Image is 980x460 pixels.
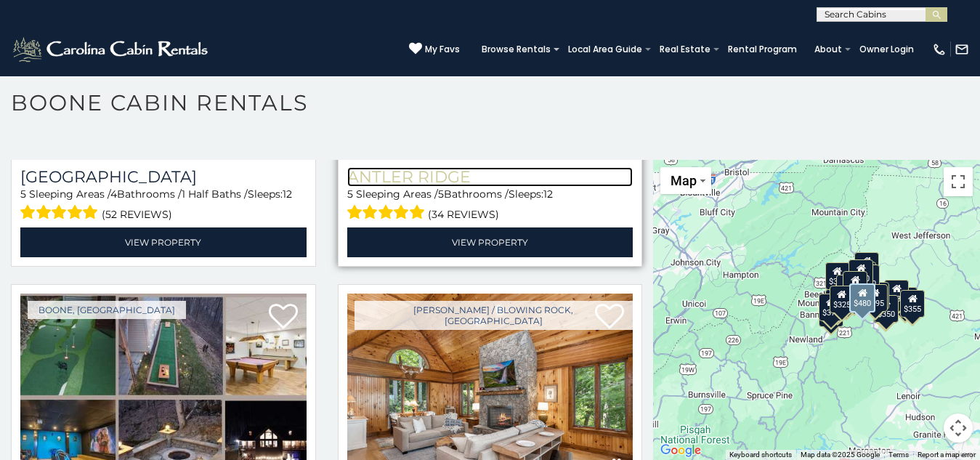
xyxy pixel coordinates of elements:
[20,167,307,187] a: [GEOGRAPHIC_DATA]
[428,205,499,224] span: (34 reviews)
[884,280,909,307] div: $930
[543,187,553,201] span: 12
[110,187,117,201] span: 4
[932,42,947,57] img: phone-regular-white.png
[874,295,899,323] div: $350
[11,35,212,64] img: White-1-2.png
[901,290,926,318] div: $355
[355,301,633,330] a: [PERSON_NAME] / Blowing Rock, [GEOGRAPHIC_DATA]
[347,187,633,224] div: Sleeping Areas / Bathrooms / Sleeps:
[918,451,976,459] a: Report a map error
[721,39,804,60] a: Rental Program
[347,187,353,201] span: 5
[863,284,888,312] div: $695
[819,293,843,320] div: $375
[474,39,558,60] a: Browse Rentals
[20,187,26,201] span: 5
[409,42,460,57] a: My Favs
[830,285,854,312] div: $325
[20,187,307,224] div: Sleeping Areas / Bathrooms / Sleeps:
[819,299,843,327] div: $345
[561,39,649,60] a: Local Area Guide
[657,441,705,460] a: Open this area in Google Maps (opens a new window)
[182,187,248,201] span: 1 Half Baths /
[944,413,973,443] button: Map camera controls
[852,39,921,60] a: Owner Login
[671,173,697,188] span: Map
[944,167,973,196] button: Toggle fullscreen view
[849,259,873,286] div: $320
[855,251,880,279] div: $525
[801,451,880,459] span: Map data ©2025 Google
[283,187,292,201] span: 12
[843,271,867,299] div: $210
[652,39,718,60] a: Real Estate
[269,302,298,333] a: Add to favorites
[438,187,444,201] span: 5
[28,301,186,319] a: Boone, [GEOGRAPHIC_DATA]
[660,167,711,194] button: Change map style
[102,205,172,224] span: (52 reviews)
[20,227,307,257] a: View Property
[347,167,633,187] a: Antler Ridge
[20,167,307,187] h3: Diamond Creek Lodge
[849,283,875,312] div: $480
[729,450,792,460] button: Keyboard shortcuts
[955,42,969,57] img: mail-regular-white.png
[807,39,849,60] a: About
[888,451,909,459] a: Terms
[425,43,460,56] span: My Favs
[347,227,633,257] a: View Property
[657,441,705,460] img: Google
[825,262,850,289] div: $305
